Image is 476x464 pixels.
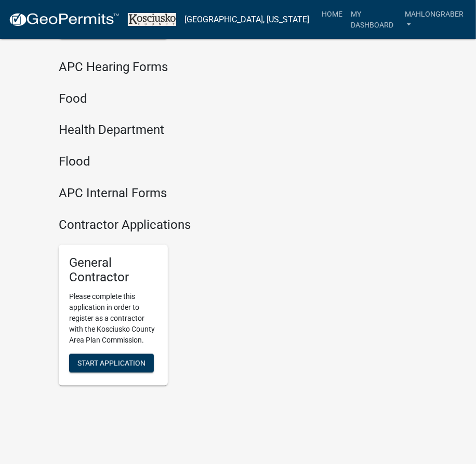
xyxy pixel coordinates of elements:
[69,354,154,373] button: Start Application
[59,60,293,75] h4: APC Hearing Forms
[77,359,146,367] span: Start Application
[318,4,347,24] a: Home
[401,4,468,35] a: mahlongraber
[184,11,309,29] a: [GEOGRAPHIC_DATA], [US_STATE]
[59,122,293,138] h4: Health Department
[59,217,293,233] h4: Contractor Applications
[59,154,293,169] h4: Flood
[59,186,293,201] h4: APC Internal Forms
[69,291,157,346] p: Please complete this application in order to register as a contractor with the Kosciusko County A...
[59,91,293,106] h4: Food
[69,255,157,285] h5: General Contractor
[347,4,401,35] a: My Dashboard
[59,217,293,394] wm-workflow-list-section: Contractor Applications
[128,13,176,26] img: Kosciusko County, Indiana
